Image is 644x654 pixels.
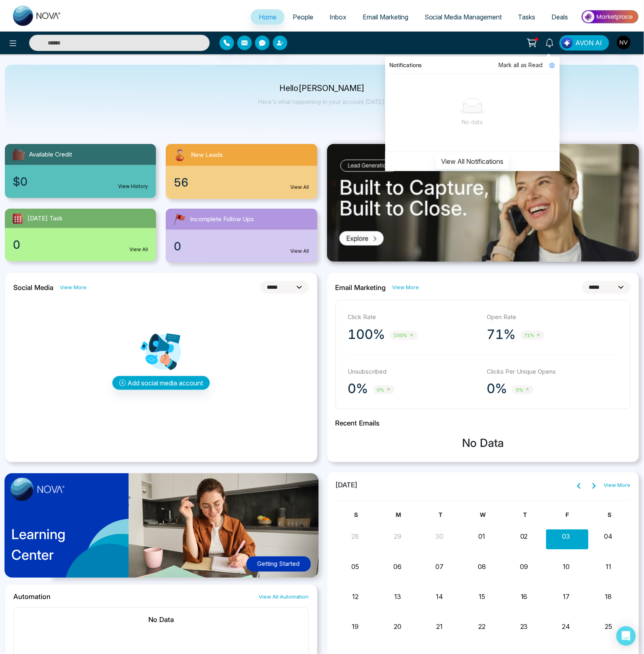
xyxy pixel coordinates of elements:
[617,36,631,49] img: User Avatar
[520,532,528,542] button: 02
[190,215,254,224] span: Incomplete Follow Ups
[576,38,602,48] span: AVON AI
[385,57,560,74] div: Notifications
[13,173,27,190] span: $0
[285,9,321,25] a: People
[520,622,528,632] button: 23
[605,592,612,602] button: 18
[11,524,65,565] p: Learning Center
[436,592,443,602] button: 14
[394,592,401,602] button: 13
[560,35,609,51] button: AVON AI
[13,236,20,253] span: 0
[604,482,631,490] a: View More
[521,331,545,340] span: 71%
[247,557,311,572] button: Getting Started
[521,592,528,602] button: 16
[0,469,328,588] img: home-learning-center.png
[13,284,53,292] h2: Social Media
[259,13,277,21] span: Home
[394,622,401,632] button: 20
[480,512,486,519] span: W
[191,150,223,160] span: New Leads
[259,593,309,601] a: View All Automation
[605,622,612,632] button: 25
[396,512,401,519] span: M
[161,209,322,263] a: Incomplete Follow Ups0View All
[562,37,573,49] img: Lead Flow
[352,532,359,542] button: 28
[617,626,636,646] div: Open Intercom Messenger
[5,472,317,585] a: LearningCenterGetting Started
[291,184,309,191] a: View All
[329,13,346,21] span: Inbox
[439,512,443,519] span: T
[394,562,402,572] button: 06
[512,385,534,395] span: 0%
[60,284,87,291] a: View More
[544,9,576,25] a: Deals
[355,512,358,519] span: S
[118,183,148,190] a: View History
[172,212,187,226] img: followUps.svg
[348,381,368,397] p: 0%
[11,478,65,501] img: image
[141,332,181,372] img: Analytics png
[562,622,570,632] button: 24
[487,313,618,322] p: Open Rate
[478,562,486,572] button: 08
[424,13,502,21] span: Social Media Management
[604,532,613,542] button: 04
[352,592,359,602] button: 12
[562,532,570,542] button: 03
[258,85,386,92] p: Hello [PERSON_NAME]
[13,593,51,601] h2: Automation
[393,284,419,291] a: View More
[174,238,181,255] span: 0
[129,246,148,253] a: View All
[487,326,516,343] p: 71%
[291,248,309,255] a: View All
[436,157,509,164] a: View All Notifications
[479,592,485,602] button: 15
[436,532,444,542] button: 30
[251,9,285,25] a: Home
[172,147,188,163] img: newLeads.svg
[161,144,322,199] a: New Leads56View All
[355,9,416,25] a: Email Marketing
[293,13,313,21] span: People
[258,98,386,105] p: Here's what happening in your account [DATE].
[327,144,640,262] img: .
[563,592,570,602] button: 17
[336,480,358,491] span: [DATE]
[437,622,443,632] button: 21
[29,150,72,159] span: Available Credit
[363,13,408,21] span: Email Marketing
[487,367,618,377] p: Clicks Per Unique Opens
[174,174,188,191] span: 56
[436,154,509,169] button: View All Notifications
[581,8,639,26] img: Market-place.gif
[348,326,385,343] p: 100%
[510,9,544,25] a: Tasks
[390,331,418,340] span: 100%
[11,147,26,162] img: availableCredit.svg
[398,118,547,127] div: No data
[336,284,386,292] h2: Email Marketing
[352,562,359,572] button: 05
[336,437,631,451] h3: No Data
[518,13,536,21] span: Tasks
[112,376,210,390] button: Add social media account
[608,512,612,519] span: S
[373,385,395,395] span: 0%
[479,532,486,542] button: 01
[566,512,569,519] span: F
[348,313,479,322] p: Click Rate
[348,367,479,377] p: Unsubscribed
[563,562,570,572] button: 10
[11,212,24,225] img: todayTask.svg
[27,214,63,223] span: [DATE] Task
[416,9,510,25] a: Social Media Management
[520,562,528,572] button: 09
[478,622,486,632] button: 22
